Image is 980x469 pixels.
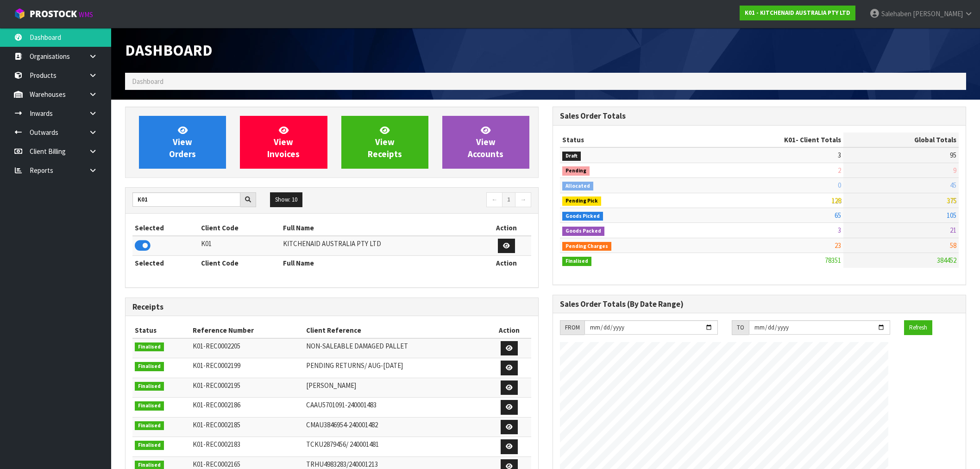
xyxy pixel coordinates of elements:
[745,9,850,17] strong: K01 - KITCHENAID AUSTRALIA PTY LTD
[267,125,300,159] span: View Invoices
[560,133,692,147] th: Status
[831,196,841,205] span: 128
[14,8,25,19] img: cube-alt.png
[306,420,378,429] span: CMAU3846954-240001482
[306,400,377,409] span: CAAU5701091-240001483
[132,221,199,235] th: Selected
[306,361,403,370] span: PENDING RETURNS/ AUG-[DATE]
[732,320,749,335] div: TO
[825,256,841,265] span: 78351
[135,362,164,371] span: Finalised
[482,256,531,271] th: Action
[950,226,956,234] span: 21
[190,323,304,338] th: Reference Number
[950,151,956,159] span: 95
[341,116,428,169] a: ViewReceipts
[193,420,240,429] span: K01-REC0002185
[562,182,593,191] span: Allocated
[79,10,93,19] small: WMS
[193,342,240,350] span: K01-REC0002205
[515,192,531,207] a: →
[502,192,515,207] a: 1
[368,125,402,159] span: View Receipts
[560,112,959,120] h3: Sales Order Totals
[442,116,529,169] a: ViewAccounts
[838,151,841,159] span: 3
[281,236,481,256] td: KITCHENAID AUSTRALIA PTY LTD
[950,181,956,190] span: 45
[784,135,796,144] span: K01
[487,323,531,338] th: Action
[843,133,959,147] th: Global Totals
[562,152,581,161] span: Draft
[835,211,841,220] span: 65
[132,192,240,207] input: Search clients
[169,125,196,159] span: View Orders
[193,460,240,469] span: K01-REC0002165
[132,77,163,86] span: Dashboard
[838,166,841,175] span: 2
[486,192,503,207] a: ←
[125,40,213,60] span: Dashboard
[135,342,164,352] span: Finalised
[904,320,932,335] button: Refresh
[132,303,531,311] h3: Receipts
[692,133,844,147] th: - Client Totals
[937,256,956,265] span: 384452
[838,226,841,234] span: 3
[881,9,911,18] span: Salehaben
[199,221,281,235] th: Client Code
[306,460,378,469] span: TRHU4983283/240001213
[562,227,604,236] span: Goods Packed
[947,196,956,205] span: 375
[482,221,531,235] th: Action
[132,323,190,338] th: Status
[835,241,841,250] span: 23
[306,381,356,390] span: [PERSON_NAME]
[306,440,379,449] span: TCKU2879456/ 240001481
[838,181,841,190] span: 0
[30,8,77,20] span: ProStock
[562,196,601,206] span: Pending Pick
[913,9,963,18] span: [PERSON_NAME]
[562,166,590,176] span: Pending
[193,440,240,449] span: K01-REC0002183
[304,323,487,338] th: Client Reference
[135,421,164,431] span: Finalised
[468,125,503,159] span: View Accounts
[740,6,855,20] a: K01 - KITCHENAID AUSTRALIA PTY LTD
[193,361,240,370] span: K01-REC0002199
[562,242,611,251] span: Pending Charges
[135,441,164,450] span: Finalised
[270,192,302,207] button: Show: 10
[193,400,240,409] span: K01-REC0002186
[306,342,408,350] span: NON-SALEABLE DAMAGED PALLET
[240,116,327,169] a: ViewInvoices
[199,236,281,256] td: K01
[193,381,240,390] span: K01-REC0002195
[950,241,956,250] span: 58
[281,221,481,235] th: Full Name
[562,257,591,266] span: Finalised
[281,256,481,271] th: Full Name
[339,192,531,209] nav: Page navigation
[560,320,584,335] div: FROM
[135,401,164,411] span: Finalised
[560,300,959,309] h3: Sales Order Totals (By Date Range)
[562,212,603,221] span: Goods Picked
[199,256,281,271] th: Client Code
[139,116,226,169] a: ViewOrders
[132,256,199,271] th: Selected
[947,211,956,220] span: 105
[953,166,956,175] span: 9
[135,382,164,391] span: Finalised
